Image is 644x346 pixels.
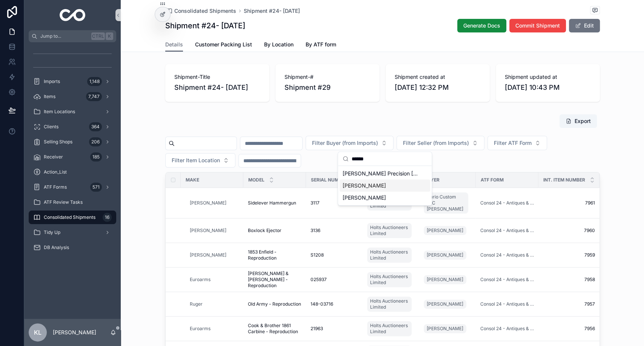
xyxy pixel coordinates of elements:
span: [PERSON_NAME] [343,182,386,189]
span: [PERSON_NAME] [427,228,463,234]
a: Holts Auctioneers Limited [367,320,415,338]
span: Boxlock Ejector [248,228,281,234]
span: ATF Review Tasks [44,199,83,205]
span: Filter Buyer (from Imports) [312,139,378,147]
a: Cook & Brother 1861 Carbine - Reproduction [248,323,301,335]
span: 7960 [543,228,595,234]
button: Commit Shipment [509,19,566,32]
span: Tidy Up [44,229,60,235]
a: Consol 24 - Antiques & Items Not Requiring Licence [480,200,534,206]
span: 21963 [310,326,323,332]
a: DB Analysis [29,241,116,254]
a: Holts Auctioneers Limited [367,221,415,240]
a: Ruger [190,301,203,307]
a: Action_List [29,165,116,179]
span: [DATE] 12:32 PM [395,82,481,93]
a: [PERSON_NAME] [190,252,226,258]
button: Edit [569,19,600,32]
div: 7,747 [86,92,102,101]
span: [PERSON_NAME] Precision [PERSON_NAME] [343,170,418,177]
span: By ATF form [306,41,336,48]
div: 1,148 [87,77,102,86]
span: Shipment created at [395,73,481,81]
a: Euroarms [190,277,211,283]
span: 3117 [310,200,320,206]
span: S1208 [310,252,324,258]
span: 7961 [543,200,595,206]
a: Selling Shops206 [29,135,116,149]
a: [PERSON_NAME] & [PERSON_NAME] - Reproduction [248,271,301,289]
a: Imports1,148 [29,75,116,88]
a: Consol 24 - Antiques & Items Not Requiring Licence [480,301,534,307]
a: Customer Packing List [195,38,252,53]
a: Boxlock Ejector [248,228,301,234]
a: Tidy Up [29,226,116,239]
a: Holts Auctioneers Limited [367,297,412,312]
span: Consol 24 - Antiques & Items Not Requiring Licence [480,277,534,283]
span: Filter Seller (from Imports) [403,139,469,147]
h1: Shipment #24- [DATE] [165,20,245,31]
span: 3136 [310,228,320,234]
a: Holts Auctioneers Limited [367,321,412,336]
span: Shipment #24- [DATE] [244,7,300,15]
span: [PERSON_NAME] [343,194,386,201]
a: Consol 24 - Antiques & Items Not Requiring Licence [480,326,534,332]
a: Consol 24 - Antiques & Items Not Requiring Licence [480,252,534,258]
span: Customer Packing List [195,41,252,48]
a: [PERSON_NAME] [190,228,239,234]
a: Consolidated Shipments16 [29,211,116,224]
span: [PERSON_NAME] [190,200,226,206]
a: ATF Review Tasks [29,195,116,209]
span: Curio Custom LLC [PERSON_NAME] [427,194,465,212]
a: Consolidated Shipments [165,7,236,15]
a: [PERSON_NAME] [424,275,466,284]
span: Model [248,177,264,183]
span: Action_List [44,169,67,175]
div: 571 [90,183,102,192]
a: Holts Auctioneers Limited [367,223,412,238]
span: 7959 [543,252,595,258]
span: 148-03716 [310,301,333,307]
button: Jump to...CtrlK [29,30,116,42]
a: Euroarms [190,277,239,283]
span: Item Locations [44,109,75,115]
a: [PERSON_NAME] [190,228,226,234]
a: 7957 [543,301,595,307]
a: 7958 [543,277,595,283]
span: Sidelever Hammergun [248,200,296,206]
a: Item Locations [29,105,116,118]
a: Consol 24 - Antiques & Items Not Requiring Licence [480,228,534,234]
a: Receiver185 [29,150,116,164]
a: [PERSON_NAME] [424,226,466,235]
span: [PERSON_NAME] [427,301,463,307]
a: Euroarms [190,326,211,332]
a: [PERSON_NAME] [424,300,466,309]
button: Select Button [397,136,484,150]
span: Holts Auctioneers Limited [370,323,409,335]
span: Jump to... [40,33,88,39]
span: Receiver [44,154,63,160]
p: [PERSON_NAME] [53,329,96,336]
a: 21963 [310,326,358,332]
a: 3117 [310,200,358,206]
a: Items7,747 [29,90,116,103]
span: [PERSON_NAME] [427,252,463,258]
span: Holts Auctioneers Limited [370,225,409,237]
span: Filter ATF Form [494,139,532,147]
a: By ATF form [306,38,336,53]
span: 025937 [310,277,327,283]
a: 025937 [310,277,358,283]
